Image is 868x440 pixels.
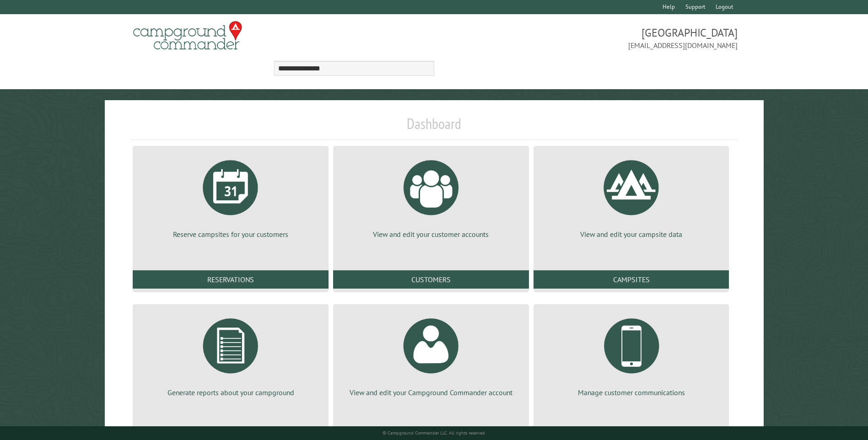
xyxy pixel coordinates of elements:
[344,229,518,239] p: View and edit your customer accounts
[344,387,518,397] p: View and edit your Campground Commander account
[545,387,718,397] p: Manage customer communications
[383,430,486,436] small: © Campground Commander LLC. All rights reserved.
[344,311,518,397] a: View and edit your Campground Commander account
[144,311,318,397] a: Generate reports about your campground
[144,387,318,397] p: Generate reports about your campground
[545,311,718,397] a: Manage customer communications
[144,153,318,239] a: Reserve campsites for your customers
[144,229,318,239] p: Reserve campsites for your customers
[545,153,718,239] a: View and edit your campsite data
[534,270,729,289] a: Campsites
[130,115,737,140] h1: Dashboard
[133,270,329,289] a: Reservations
[434,25,738,51] span: [GEOGRAPHIC_DATA] [EMAIL_ADDRESS][DOMAIN_NAME]
[344,153,518,239] a: View and edit your customer accounts
[130,18,245,54] img: Campground Commander
[333,270,529,289] a: Customers
[545,229,718,239] p: View and edit your campsite data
